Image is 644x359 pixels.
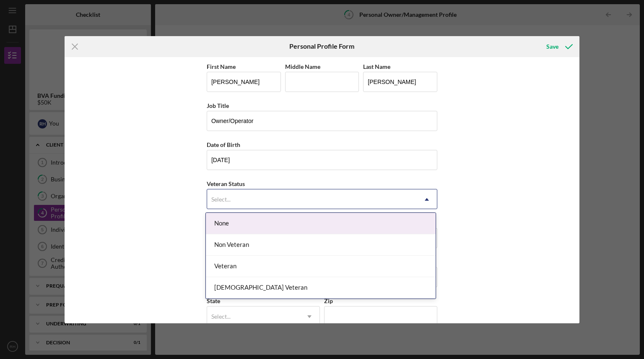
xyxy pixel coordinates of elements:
label: Middle Name [285,63,320,70]
div: Save [546,38,558,55]
label: First Name [207,63,236,70]
label: Date of Birth [207,141,240,148]
h6: Personal Profile Form [289,42,354,50]
button: Save [538,38,579,55]
div: [DEMOGRAPHIC_DATA] Veteran [206,277,436,299]
label: Zip [324,297,333,304]
div: Select... [211,196,231,203]
div: Non Veteran [206,234,436,256]
label: Job Title [207,102,229,109]
div: Select... [211,313,231,320]
label: Last Name [363,63,390,70]
div: None [206,213,436,234]
div: Veteran [206,256,436,277]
